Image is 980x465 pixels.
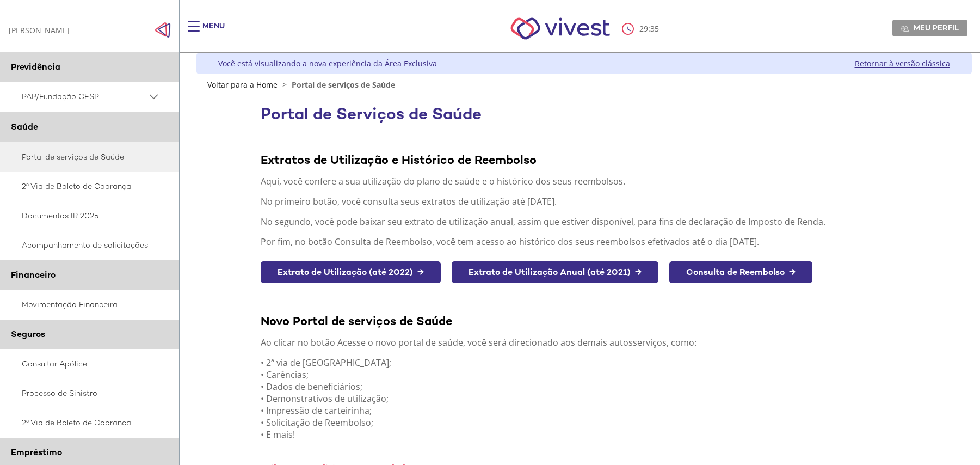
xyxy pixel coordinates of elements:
h1: Portal de Serviços de Saúde [261,105,907,123]
a: Consulta de Reembolso → [669,261,812,284]
div: Novo Portal de serviços de Saúde [261,313,907,328]
a: Extrato de Utilização (até 2022) → [261,261,441,284]
p: No primeiro botão, você consulta seus extratos de utilização até [DATE]. [261,195,907,207]
span: Seguros [11,328,45,340]
a: Extrato de Utilização Anual (até 2021) → [452,261,658,284]
span: 35 [650,23,659,34]
span: 29 [639,23,648,34]
span: Meu perfil [914,23,959,33]
img: Meu perfil [901,25,909,33]
p: Aqui, você confere a sua utilização do plano de saúde e o histórico dos seus reembolsos. [261,175,907,187]
span: > [280,79,289,90]
p: No segundo, você pode baixar seu extrato de utilização anual, assim que estiver disponível, para ... [261,216,907,228]
span: Previdência [11,61,60,72]
a: Retornar à versão clássica [855,58,950,69]
div: Menu [202,21,225,42]
div: : [622,23,661,35]
a: Voltar para a Home [207,79,278,90]
a: Meu perfil [892,20,967,36]
div: Você está visualizando a nova experiência da Área Exclusiva [218,58,437,69]
span: Portal de serviços de Saúde [292,79,395,90]
p: Ao clicar no botão Acesse o novo portal de saúde, você será direcionado aos demais autosserviços,... [261,336,907,348]
div: Extratos de Utilização e Histórico de Reembolso [261,152,907,167]
div: [PERSON_NAME] [9,25,70,35]
p: • 2ª via de [GEOGRAPHIC_DATA]; • Carências; • Dados de beneficiários; • Demonstrativos de utiliza... [261,357,907,440]
span: Click to close side navigation. [155,22,171,38]
span: Financeiro [11,269,56,280]
img: Fechar menu [155,22,171,38]
p: Por fim, no botão Consulta de Reembolso, você tem acesso ao histórico dos seus reembolsos efetiva... [261,236,907,248]
img: Vivest [498,5,622,52]
span: Saúde [11,121,38,132]
span: Empréstimo [11,446,62,458]
span: PAP/Fundação CESP [22,90,147,103]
